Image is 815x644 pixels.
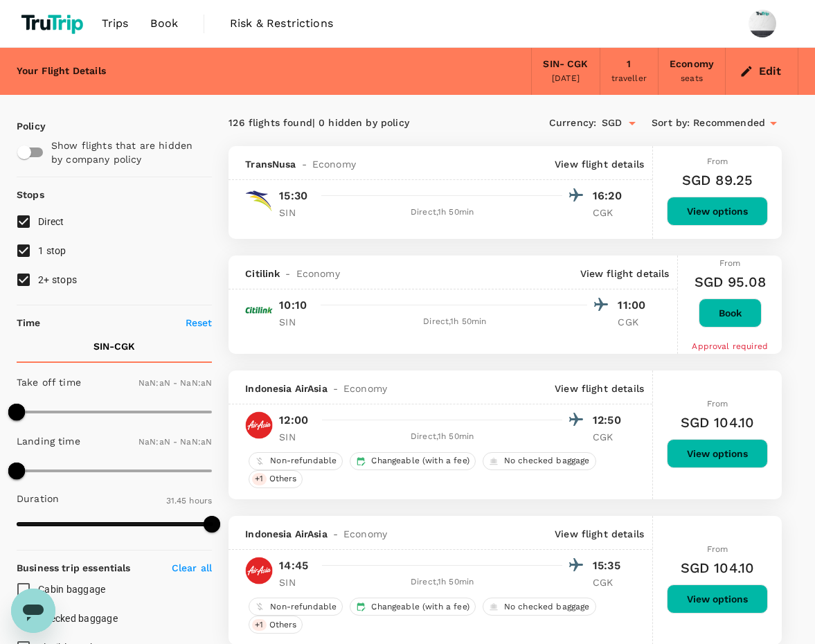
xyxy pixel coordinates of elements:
h6: SGD 104.10 [681,557,755,579]
span: Citilink [245,267,280,280]
strong: Stops [17,189,44,200]
div: Non-refundable [249,598,343,616]
p: Take off time [17,375,81,389]
span: - [296,157,312,171]
h6: SGD 104.10 [681,411,755,433]
span: From [707,399,728,409]
img: Regina Avena [749,10,776,37]
button: View options [667,439,768,468]
span: From [707,156,728,166]
span: No checked baggage [499,455,595,467]
img: QZ [245,557,273,584]
button: View options [667,197,768,226]
span: Indonesia AirAsia [245,382,328,395]
span: Changeable (with a fee) [366,455,474,467]
span: Recommended [693,116,765,131]
span: No checked baggage [499,601,595,613]
span: Changeable (with a fee) [366,601,474,613]
span: Approval required [692,341,768,351]
img: TruTrip logo [17,8,91,39]
div: 1 [627,57,631,72]
p: CGK [593,575,627,589]
img: QZ [245,411,273,439]
div: Direct , 1h 50min [322,430,562,444]
span: - [280,267,296,280]
div: Changeable (with a fee) [350,452,475,470]
span: Non-refundable [265,601,342,613]
div: traveller [611,72,647,86]
span: - [328,382,343,395]
strong: Business trip essentials [17,562,131,573]
span: 2+ stops [38,274,77,285]
div: +1Others [249,470,303,488]
iframe: Button to launch messaging window [11,589,55,633]
p: CGK [593,430,627,444]
div: Changeable (with a fee) [350,598,475,616]
span: Non-refundable [265,455,342,467]
div: Non-refundable [249,452,343,470]
p: View flight details [555,527,644,541]
p: Show flights that are hidden by company policy [51,138,206,166]
span: Direct [38,216,64,227]
p: Time [17,316,41,330]
p: 11:00 [618,297,652,314]
span: + 1 [252,619,266,631]
p: SIN [279,430,314,444]
p: 15:35 [593,557,627,574]
p: View flight details [555,382,644,395]
p: CGK [593,206,627,220]
span: Cabin baggage [38,584,105,595]
p: View flight details [555,157,644,171]
p: 10:10 [279,297,307,314]
span: Economy [343,527,387,541]
span: From [707,544,728,554]
img: 8B [245,187,273,215]
div: Economy [670,57,714,72]
div: Direct , 1h 50min [322,315,587,329]
span: - [328,527,343,541]
h6: SGD 95.08 [695,271,766,293]
p: Duration [17,492,59,506]
img: QG [245,296,273,324]
div: seats [681,72,703,86]
span: Book [150,15,178,32]
span: From [719,258,741,268]
span: 1 stop [38,245,66,256]
div: No checked baggage [483,598,596,616]
div: 126 flights found | 0 hidden by policy [229,116,505,131]
h6: SGD 89.25 [682,169,753,191]
p: Clear all [172,561,212,575]
p: Reset [186,316,213,330]
p: 12:50 [593,412,627,429]
p: 14:45 [279,557,308,574]
p: 16:20 [593,188,627,204]
div: Direct , 1h 50min [322,206,562,220]
span: Currency : [549,116,596,131]
span: NaN:aN - NaN:aN [138,378,212,388]
button: Open [623,114,642,133]
p: SIN [279,575,314,589]
button: Book [699,298,762,328]
p: Policy [17,119,28,133]
button: Edit [737,60,787,82]
span: + 1 [252,473,266,485]
span: TransNusa [245,157,296,171]
span: NaN:aN - NaN:aN [138,437,212,447]
span: Indonesia AirAsia [245,527,328,541]
p: SIN [279,315,314,329]
span: Economy [312,157,356,171]
span: Trips [102,15,129,32]
p: 12:00 [279,412,308,429]
div: +1Others [249,616,303,634]
div: [DATE] [552,72,580,86]
p: 15:30 [279,188,307,204]
span: Economy [343,382,387,395]
span: Checked baggage [38,613,118,624]
span: 31.45 hours [166,496,213,506]
p: SIN - CGK [93,339,135,353]
span: Sort by : [652,116,690,131]
span: Others [264,473,303,485]
p: View flight details [580,267,670,280]
div: Your Flight Details [17,64,106,79]
div: Direct , 1h 50min [322,575,562,589]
